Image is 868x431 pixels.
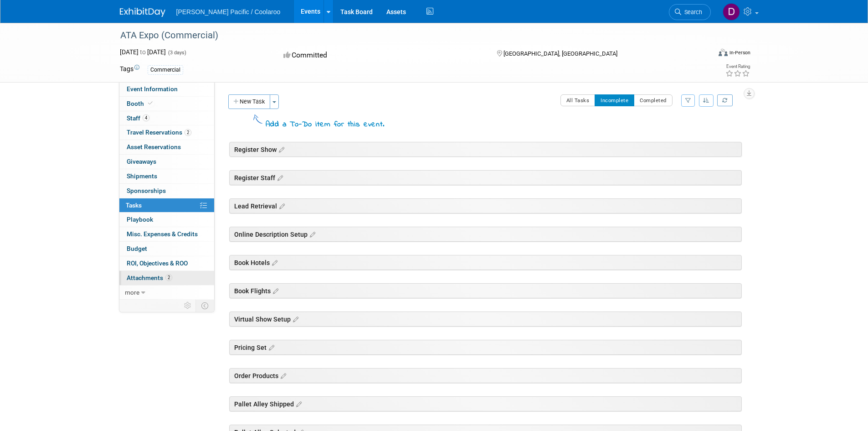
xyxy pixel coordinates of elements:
[127,187,166,194] span: Sponsorships
[148,101,153,106] i: Booth reservation complete
[229,368,742,383] div: Order Products
[229,396,742,411] div: Pallet Alley Shipped
[229,170,742,185] div: Register Staff
[229,142,742,157] div: Register Show
[195,300,214,312] td: Toggle Event Tabs
[595,94,634,106] button: Incomplete
[167,50,186,56] span: (3 days)
[277,201,285,210] a: Edit sections
[119,155,214,169] a: Giveaways
[127,216,153,223] span: Playbook
[127,100,154,107] span: Booth
[117,27,697,44] div: ATA Expo (Commercial)
[278,371,286,380] a: Edit sections
[277,145,284,154] a: Edit sections
[119,169,214,183] a: Shipments
[185,129,191,136] span: 2
[291,314,298,323] a: Edit sections
[281,47,482,63] div: Committed
[308,229,315,239] a: Edit sections
[119,286,214,300] a: more
[717,94,733,106] a: Refresh
[119,140,214,154] a: Asset Reservations
[119,82,214,96] a: Event Information
[229,283,742,298] div: Book Flights
[723,3,740,21] img: Derek Johnson
[125,289,139,296] span: more
[119,125,214,140] a: Travel Reservations2
[119,271,214,285] a: Attachments2
[127,245,147,252] span: Budget
[127,260,188,267] span: ROI, Objectives & ROO
[120,64,139,75] td: Tags
[180,300,196,312] td: Personalize Event Tab Strip
[127,85,178,93] span: Event Information
[165,274,172,281] span: 2
[729,49,750,56] div: In-Person
[657,47,751,61] div: Event Format
[119,227,214,241] a: Misc. Expenses & Credits
[148,65,183,75] div: Commercial
[267,343,274,352] a: Edit sections
[229,255,742,270] div: Book Hotels
[681,9,702,16] span: Search
[139,48,147,56] span: to
[120,48,166,56] span: [DATE] [DATE]
[176,8,281,16] span: [PERSON_NAME] Pacific / Coolaroo
[266,119,385,130] div: Add a To-Do item for this event.
[127,143,181,151] span: Asset Reservations
[127,172,157,180] span: Shipments
[229,198,742,213] div: Lead Retrieval
[560,94,596,106] button: All Tasks
[229,312,742,327] div: Virtual Show Setup
[271,286,278,295] a: Edit sections
[127,274,172,281] span: Attachments
[119,256,214,270] a: ROI, Objectives & ROO
[669,4,711,20] a: Search
[275,173,283,182] a: Edit sections
[725,64,750,69] div: Event Rating
[294,399,302,408] a: Edit sections
[127,230,198,238] span: Misc. Expenses & Credits
[719,49,728,56] img: Format-Inperson.png
[119,97,214,111] a: Booth
[127,114,149,122] span: Staff
[119,198,214,213] a: Tasks
[119,184,214,198] a: Sponsorships
[228,94,270,109] button: New Task
[127,129,191,136] span: Travel Reservations
[229,227,742,242] div: Online Description Setup
[229,340,742,355] div: Pricing Set
[270,258,277,267] a: Edit sections
[120,8,165,17] img: ExhibitDay
[119,242,214,256] a: Budget
[634,94,673,106] button: Completed
[143,114,149,121] span: 4
[127,158,156,165] span: Giveaways
[126,202,142,209] span: Tasks
[503,50,617,57] span: [GEOGRAPHIC_DATA], [GEOGRAPHIC_DATA]
[119,213,214,227] a: Playbook
[119,111,214,125] a: Staff4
